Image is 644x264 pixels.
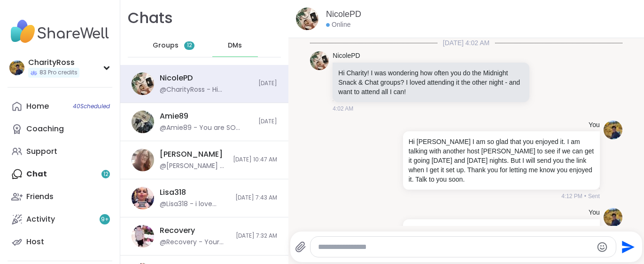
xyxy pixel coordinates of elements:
[588,192,600,200] span: Sent
[338,68,524,96] p: Hi Charity! I was wondering how often you do the Midnight Snack & Chat groups? I loved attending ...
[604,120,622,139] img: https://sharewell-space-live.sfo3.digitaloceanspaces.com/user-generated/d0fef3f8-78cb-4349-b608-1...
[409,137,594,184] p: Hi [PERSON_NAME] I am so glad that you enjoyed it. I am talking with another host [PERSON_NAME] t...
[160,111,188,121] div: Amie89
[26,146,57,157] div: Support
[26,124,64,134] div: Coaching
[258,118,277,126] span: [DATE]
[28,57,79,68] div: CharityRoss
[132,225,154,248] img: https://sharewell-space-live.sfo3.digitaloceanspaces.com/user-generated/c703a1d2-29a7-4d77-aef4-3...
[437,38,495,48] span: [DATE] 4:02 AM
[597,241,608,253] button: Emoji picker
[409,225,594,244] p: Hi [PERSON_NAME] I have posted this weekend midnight snack n chat I hope we see you there.
[26,101,49,112] div: Home
[132,72,154,95] img: https://sharewell-space-live.sfo3.digitaloceanspaces.com/user-generated/ce4ae2cb-cc59-4db7-950b-0...
[8,15,112,48] img: ShareWell Nav Logo
[296,8,318,30] img: https://sharewell-space-live.sfo3.digitaloceanspaces.com/user-generated/ce4ae2cb-cc59-4db7-950b-0...
[584,192,586,200] span: •
[160,73,193,83] div: NicolePD
[160,200,230,209] div: @Lisa318 - i love seeing you too sweetie
[132,149,154,171] img: https://sharewell-space-live.sfo3.digitaloceanspaces.com/user-generated/12025a04-e023-4d79-ba6e-0...
[616,236,637,257] button: Send
[326,8,361,20] a: NicolePD
[187,41,192,49] span: 12
[233,156,277,164] span: [DATE] 10:47 AM
[8,208,112,231] a: Activity9+
[153,41,178,50] span: Groups
[160,85,253,95] div: @CharityRoss - Hi [PERSON_NAME] I have posted this weekend midnight snack n chat 😋 🤪 I hope we se...
[310,51,329,70] img: https://sharewell-space-live.sfo3.digitaloceanspaces.com/user-generated/ce4ae2cb-cc59-4db7-950b-0...
[160,225,195,236] div: Recovery
[326,20,350,30] div: Online
[39,69,78,77] span: 83 Pro credits
[26,237,44,247] div: Host
[235,194,277,202] span: [DATE] 7:43 AM
[26,192,54,202] div: Friends
[236,232,277,240] span: [DATE] 7:32 AM
[228,41,242,50] span: DMs
[8,185,112,208] a: Friends
[132,111,154,133] img: https://sharewell-space-live.sfo3.digitaloceanspaces.com/user-generated/c3bd44a5-f966-4702-9748-c...
[160,149,223,160] div: [PERSON_NAME]
[9,60,24,75] img: CharityRoss
[333,104,353,113] span: 4:02 AM
[128,8,173,29] h1: Chats
[160,161,227,171] div: @[PERSON_NAME] - I am off thurs and fri open thurs from 11-3mst and fri 2-7mst. hope your appoint...
[589,120,600,130] h4: You
[561,192,582,200] span: 4:12 PM
[8,231,112,253] a: Host
[8,140,112,163] a: Support
[318,242,593,252] textarea: Type your message
[604,208,622,227] img: https://sharewell-space-live.sfo3.digitaloceanspaces.com/user-generated/d0fef3f8-78cb-4349-b608-1...
[160,123,253,133] div: @Amie89 - You are SO awesome!!!! Thank you!
[101,216,109,224] span: 9 +
[258,80,277,88] span: [DATE]
[589,208,600,217] h4: You
[333,51,360,61] a: NicolePD
[132,187,154,209] img: https://sharewell-space-live.sfo3.digitaloceanspaces.com/user-generated/dbce20f4-cca2-48d8-8c3e-9...
[160,238,230,247] div: @Recovery - Your welcome my pleasure. I still do my self care stuff but my phone doesn't do sessi...
[8,95,112,118] a: Home40Scheduled
[73,103,110,110] span: 40 Scheduled
[8,118,112,140] a: Coaching
[26,214,55,224] div: Activity
[160,187,186,198] div: Lisa318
